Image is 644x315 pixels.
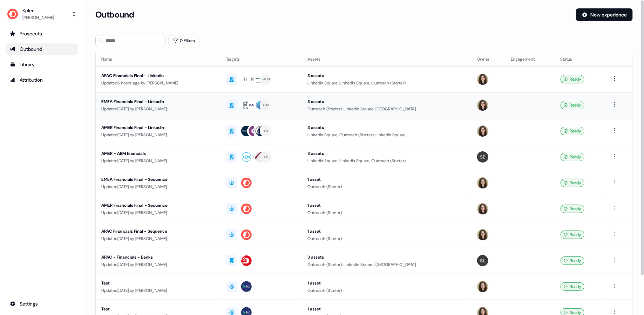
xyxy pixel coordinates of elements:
[561,205,584,213] div: Ready
[244,76,249,83] div: HL
[101,254,215,261] div: APAC - Financials - Banks
[6,6,78,22] button: Kpler[PERSON_NAME]
[10,30,74,37] div: Prospects
[307,183,466,190] div: Outreach (Starter)
[6,28,78,39] a: Go to prospects
[101,209,215,216] div: Updated [DATE] by [PERSON_NAME]
[10,46,74,53] div: Outbound
[307,235,466,242] div: Outreach (Starter)
[307,209,466,216] div: Outreach (Starter)
[307,98,466,105] div: 3 assets
[555,52,605,66] th: Status
[307,124,466,131] div: 3 assets
[505,52,555,66] th: Engagement
[561,282,584,291] div: Ready
[307,261,466,268] div: Outreach (Starter), LinkedIn Square, [GEOGRAPHIC_DATA]
[477,177,488,189] img: Alexandra
[307,254,466,261] div: 3 assets
[307,131,466,138] div: LinkedIn Square, Outreach (Starter), LinkedIn Square
[302,52,471,66] th: Assets
[10,61,74,68] div: Library
[6,74,78,85] a: Go to attribution
[477,151,488,163] img: Sabastian
[95,9,134,20] h3: Outbound
[251,153,256,160] div: BE
[6,59,78,70] a: Go to templates
[307,280,466,287] div: 1 asset
[307,72,466,79] div: 3 assets
[101,287,215,294] div: Updated [DATE] by [PERSON_NAME]
[168,35,199,46] button: 0 Filters
[22,7,54,14] div: Kpler
[251,76,256,83] div: KE
[561,153,584,161] div: Ready
[307,157,466,164] div: LinkedIn Square, LinkedIn Square, Outreach (Starter)
[561,127,584,135] div: Ready
[6,298,78,309] a: Go to integrations
[6,43,78,55] a: Go to outbound experience
[472,52,505,66] th: Owner
[477,125,488,137] img: Alexandra
[101,235,215,242] div: Updated [DATE] by [PERSON_NAME]
[101,280,215,287] div: Test
[101,150,215,157] div: AMER - ABM financials
[307,306,466,313] div: 1 asset
[101,306,215,313] div: Test
[307,176,466,183] div: 1 asset
[307,105,466,112] div: Outreach (Starter), LinkedIn Square, [GEOGRAPHIC_DATA]
[477,255,488,266] img: Shi Jia
[22,14,54,21] div: [PERSON_NAME]
[307,287,466,294] div: Outreach (Starter)
[477,74,488,85] img: Alexandra
[101,157,215,164] div: Updated [DATE] by [PERSON_NAME]
[101,176,215,183] div: EMEA Financials Final - Sequence
[96,52,221,66] th: Name
[561,256,584,265] div: Ready
[561,101,584,109] div: Ready
[262,76,270,82] div: + 103
[561,75,584,83] div: Ready
[263,102,269,108] div: + 33
[101,98,215,105] div: EMEA Financials Final - LinkedIn
[477,229,488,240] img: Alexandra
[101,261,215,268] div: Updated [DATE] by [PERSON_NAME]
[477,100,488,111] img: Alexandra
[307,202,466,209] div: 1 asset
[101,105,215,112] div: Updated [DATE] by [PERSON_NAME]
[264,128,269,134] div: + 9
[561,231,584,239] div: Ready
[307,228,466,235] div: 1 asset
[101,183,215,190] div: Updated [DATE] by [PERSON_NAME]
[264,154,268,160] div: + 11
[10,76,74,83] div: Attribution
[101,131,215,138] div: Updated [DATE] by [PERSON_NAME]
[101,124,215,131] div: AMER Financials Final - LinkedIn
[576,8,633,21] button: New experience
[307,150,466,157] div: 3 assets
[101,80,215,87] div: Updated 6 hours ago by [PERSON_NAME]
[561,179,584,187] div: Ready
[10,300,74,307] div: Settings
[101,72,215,79] div: APAC Financials Final - LinkedIn
[307,80,466,87] div: LinkedIn Square, LinkedIn Square, Outreach (Starter)
[477,281,488,292] img: Alexandra
[221,52,302,66] th: Targets
[477,203,488,214] img: Alexandra
[101,228,215,235] div: APAC Financials Final - Sequence
[101,202,215,209] div: AMER Financials Final - Sequence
